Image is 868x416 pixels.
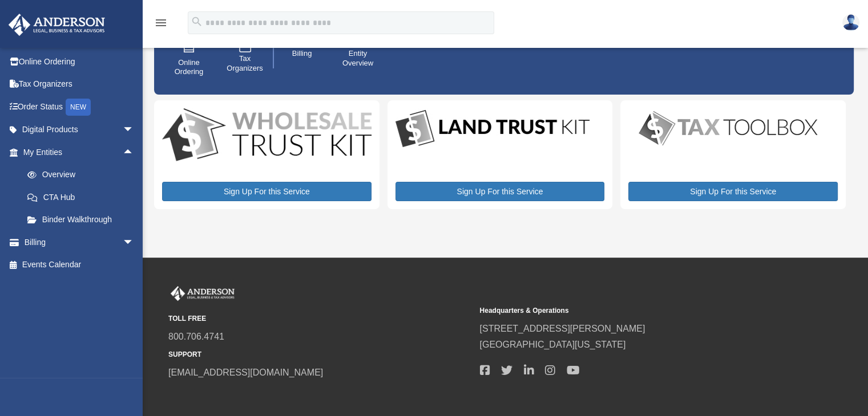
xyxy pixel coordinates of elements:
[334,28,382,76] a: Entity Overview
[8,254,151,276] a: Events Calendar
[292,49,312,59] span: Billing
[154,20,168,30] a: menu
[479,340,625,349] a: [GEOGRAPHIC_DATA][US_STATE]
[173,58,205,78] span: Online Ordering
[168,313,471,325] small: TOLL FREE
[479,324,645,333] a: [STREET_ADDRESS][PERSON_NAME]
[16,186,151,209] a: CTA Hub
[168,349,471,361] small: SUPPORT
[628,182,838,201] a: Sign Up For this Service
[162,108,372,164] img: WS-Trust-Kit-lgo-1.jpg
[8,231,151,254] a: Billingarrow_drop_down
[168,286,237,301] img: Anderson Advisors Platinum Portal
[227,54,263,74] span: Tax Organizers
[168,368,323,377] a: [EMAIL_ADDRESS][DOMAIN_NAME]
[221,32,269,85] a: Tax Organizers
[191,15,203,28] i: search
[16,209,151,231] a: Binder Walkthrough
[842,14,859,31] img: User Pic
[342,49,374,68] span: Entity Overview
[165,32,213,85] a: Online Ordering
[628,108,828,148] img: taxtoolbox_new-1.webp
[5,14,108,36] img: Anderson Advisors Platinum Portal
[162,182,372,201] a: Sign Up For this Service
[395,182,605,201] a: Sign Up For this Service
[8,50,151,73] a: Online Ordering
[8,73,151,96] a: Tax Organizers
[479,305,782,317] small: Headquarters & Operations
[168,332,224,341] a: 800.706.4741
[16,164,151,186] a: Overview
[8,95,151,119] a: Order StatusNEW
[123,119,146,142] span: arrow_drop_down
[123,231,146,254] span: arrow_drop_down
[66,99,91,116] div: NEW
[395,108,590,150] img: LandTrust_lgo-1.jpg
[8,141,151,164] a: My Entitiesarrow_drop_up
[278,28,326,76] a: Billing
[123,141,146,164] span: arrow_drop_up
[154,16,168,30] i: menu
[8,119,146,141] a: Digital Productsarrow_drop_down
